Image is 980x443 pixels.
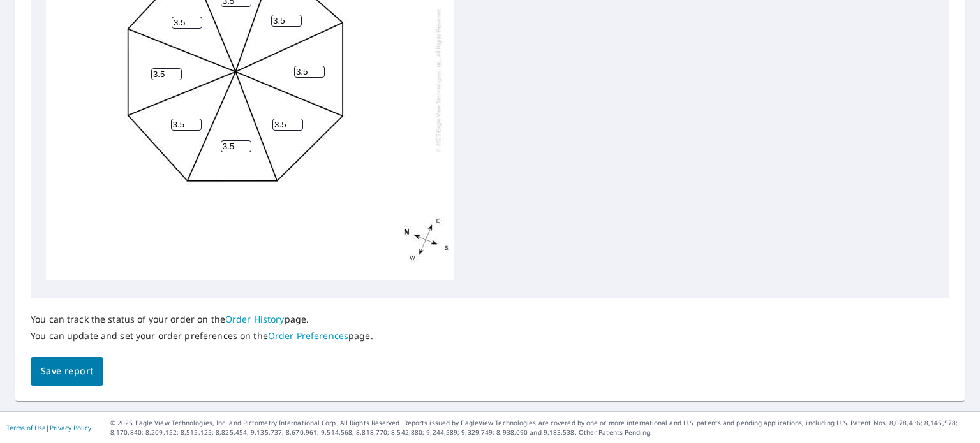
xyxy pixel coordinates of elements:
button: Save report [31,357,103,386]
a: Terms of Use [6,423,46,432]
a: Order Preferences [268,330,348,342]
a: Order History [225,313,285,325]
span: Save report [41,363,93,379]
a: Privacy Policy [50,423,91,432]
p: © 2025 Eagle View Technologies, Inc. and Pictometry International Corp. All Rights Reserved. Repo... [110,418,974,437]
p: You can update and set your order preferences on the page. [31,330,373,342]
p: You can track the status of your order on the page. [31,314,373,325]
p: | [6,424,91,432]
